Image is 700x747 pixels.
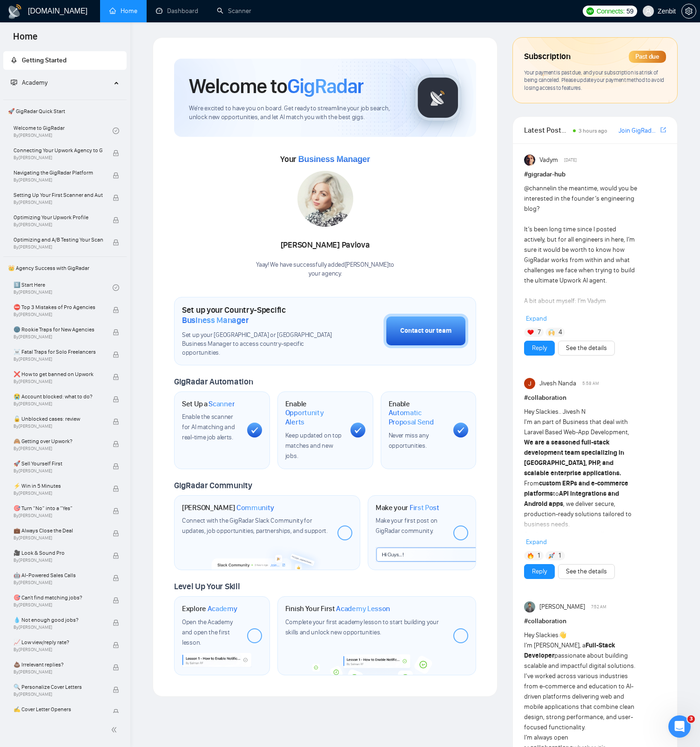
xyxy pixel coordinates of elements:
[174,480,252,491] span: GigRadar Community
[111,725,120,734] span: double-left
[13,602,103,608] span: By [PERSON_NAME]
[285,431,342,460] span: Keep updated on top matches and new jobs.
[619,126,659,136] a: Join GigRadar Slack Community
[539,378,576,389] span: Jivesh Nanda
[113,329,119,336] span: lock
[558,341,615,356] button: See the details
[113,575,119,581] span: lock
[660,126,666,135] a: export
[13,190,103,200] span: Setting Up Your First Scanner and Auto-Bidder
[13,526,103,535] span: 💼 Always Close the Deal
[113,217,119,223] span: lock
[212,543,323,570] img: slackcommunity-bg.png
[113,374,119,380] span: lock
[280,154,370,164] span: Your
[13,235,103,244] span: Optimizing and A/B Testing Your Scanner for Better Results
[182,413,235,441] span: Enable the scanner for AI matching and real-time job alerts.
[113,441,119,447] span: lock
[13,379,103,384] span: By [PERSON_NAME]
[182,305,337,325] h1: Set up your Country-Specific
[13,312,103,317] span: By [PERSON_NAME]
[415,74,461,121] img: gigradar-logo.png
[13,491,103,496] span: By [PERSON_NAME]
[336,604,390,613] span: Academy Lesson
[285,399,343,427] h1: Enable
[113,463,119,470] span: lock
[189,74,363,99] h1: Welcome to
[526,538,547,546] span: Expand
[524,479,628,498] strong: custom ERPs and e-commerce platforms
[13,244,103,250] span: By [PERSON_NAME]
[660,126,666,134] span: export
[539,602,585,612] span: [PERSON_NAME]
[113,552,119,559] span: lock
[13,424,103,429] span: By [PERSON_NAME]
[208,604,237,613] span: Academy
[668,715,691,738] iframe: Intercom live chat
[564,156,577,164] span: [DATE]
[189,104,400,122] span: We're excited to have you on board. Get ready to streamline your job search, unlock new opportuni...
[376,517,437,535] span: Make your first post on GigRadar community.
[524,49,570,65] span: Subscription
[285,604,390,613] h1: Finish Your First
[384,314,468,348] button: Contact our team
[13,155,103,161] span: By [PERSON_NAME]
[113,709,119,715] span: lock
[13,481,103,491] span: ⚡ Win in 5 Minutes
[524,601,535,612] img: Owais Ahmed
[538,328,541,337] span: 7
[558,564,615,579] button: See the details
[13,146,103,155] span: Connecting Your Upwork Agency to GigRadar
[13,660,103,669] span: 💩 Irrelevant replies?
[182,604,237,613] h1: Explore
[524,564,555,579] button: Reply
[524,490,619,508] strong: API integrations and Android apps
[524,184,552,192] span: @channel
[524,616,666,626] h1: # collaboration
[285,618,439,636] span: Complete your first academy lesson to start building your skills and unlock new opportunities.
[113,686,119,693] span: lock
[22,56,67,64] span: Getting Started
[566,343,607,353] a: See the details
[13,357,103,362] span: By [PERSON_NAME]
[548,329,555,336] img: 🙌
[13,213,103,222] span: Optimizing Your Upwork Profile
[13,504,103,513] span: 🎯 Turn “No” into a “Yes”
[109,7,137,15] a: homeHome
[256,237,394,253] div: [PERSON_NAME] Pavlova
[256,269,394,278] p: your agency .
[13,535,103,541] span: By [PERSON_NAME]
[113,307,119,313] span: lock
[11,57,17,63] span: rocket
[13,682,103,692] span: 🔍 Personalize Cover Letters
[524,438,624,477] strong: We are a seasoned full-stack development team specializing in [GEOGRAPHIC_DATA], PHP, and scalabl...
[13,638,103,647] span: 📈 Low view/reply rate?
[586,7,594,15] img: upwork-logo.png
[566,566,607,577] a: See the details
[11,79,47,87] span: Academy
[256,261,394,278] div: Yaay! We have successfully added [PERSON_NAME] to
[113,172,119,179] span: lock
[645,8,652,14] span: user
[410,503,439,512] span: First Post
[13,459,103,468] span: 🚀 Sell Yourself First
[532,343,547,353] a: Reply
[13,669,103,675] span: By [PERSON_NAME]
[524,155,535,166] img: Vadym
[681,4,696,19] button: setting
[113,195,119,201] span: lock
[13,334,103,340] span: By [PERSON_NAME]
[6,30,45,49] span: Home
[113,664,119,671] span: lock
[13,370,103,379] span: ❌ How to get banned on Upwork
[13,222,103,228] span: By [PERSON_NAME]
[548,552,555,559] img: 🚀
[524,69,664,91] span: Your payment is past due, and your subscription is at risk of being canceled. Please update your ...
[182,399,235,409] h1: Set Up a
[113,485,119,492] span: lock
[13,277,113,298] a: 1️⃣ Start HereBy[PERSON_NAME]
[182,315,249,325] span: Business Manager
[113,396,119,403] span: lock
[4,259,126,277] span: 👑 Agency Success with GigRadar
[4,102,126,121] span: 🚀 GigRadar Quick Start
